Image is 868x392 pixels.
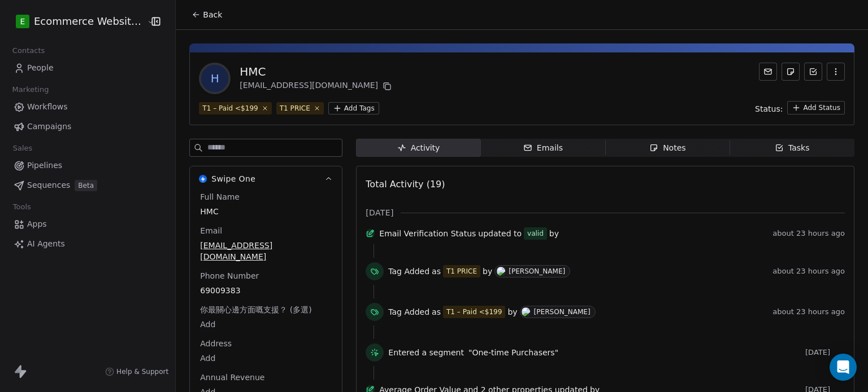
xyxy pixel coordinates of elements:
span: Add [200,353,332,364]
img: Swipe One [199,175,207,183]
span: as [432,306,441,318]
span: Sales [8,140,37,157]
span: Campaigns [27,121,71,133]
span: as [432,266,441,277]
span: Phone Number [198,270,261,281]
span: HMC [200,206,332,217]
a: SequencesBeta [9,176,166,195]
span: [EMAIL_ADDRESS][DOMAIN_NAME] [200,240,332,262]
span: [DATE] [805,348,845,357]
div: [PERSON_NAME] [509,267,565,275]
div: valid [527,228,544,239]
div: T1 PRICE [446,266,477,276]
button: Add Status [787,101,845,114]
a: People [9,59,166,77]
span: by [483,266,492,277]
span: E [20,16,25,27]
span: Swipe One [211,173,255,184]
img: S [522,307,530,316]
span: Back [203,9,222,20]
span: Sequences [27,179,70,191]
span: Full Name [198,191,242,202]
a: AI Agents [9,235,166,253]
span: Tag Added [388,266,429,277]
span: Workflows [27,101,68,113]
span: Email Verification Status [379,228,476,239]
span: Pipelines [27,160,62,171]
div: T1 – Paid <$199 [446,307,502,317]
span: updated to [478,228,522,239]
span: Ecommerce Website Builder [34,14,144,29]
span: 你最關心邊方面嘅支援？ (多選) [198,304,314,315]
span: Tag Added [388,306,429,318]
a: Help & Support [105,367,168,376]
button: Back [185,5,229,25]
button: EEcommerce Website Builder [14,12,139,31]
button: Add Tags [328,102,379,114]
span: by [549,228,559,239]
div: HMC [240,64,394,80]
span: Entered a segment [388,347,464,358]
span: about 23 hours ago [772,307,845,316]
div: Emails [523,142,563,154]
span: Annual Revenue [198,372,267,383]
span: about 23 hours ago [772,267,845,276]
button: Swipe OneSwipe One [190,166,342,191]
span: Add [200,319,332,330]
span: Beta [75,180,97,191]
span: Address [198,338,234,349]
span: H [201,65,228,92]
a: Apps [9,215,166,234]
span: Contacts [7,42,50,59]
span: AI Agents [27,238,65,250]
span: by [507,306,517,318]
span: Marketing [7,81,54,98]
span: Tools [8,199,36,215]
img: S [497,267,505,276]
div: Notes [649,142,685,154]
div: [PERSON_NAME] [534,308,591,316]
span: "One-time Purchasers" [468,347,558,358]
span: Status: [755,103,783,114]
div: T1 – Paid <$199 [202,103,258,113]
span: about 23 hours ago [772,229,845,238]
span: Help & Support [116,367,168,376]
span: Apps [27,218,47,230]
a: Workflows [9,98,166,116]
span: Email [198,225,224,236]
div: T1 PRICE [280,103,310,113]
span: Total Activity (19) [366,179,445,190]
span: People [27,62,54,74]
div: Open Intercom Messenger [830,354,857,381]
a: Pipelines [9,156,166,175]
span: [DATE] [366,207,393,218]
div: Tasks [775,142,810,154]
div: [EMAIL_ADDRESS][DOMAIN_NAME] [240,80,394,93]
a: Campaigns [9,117,166,136]
span: 69009383 [200,285,332,296]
